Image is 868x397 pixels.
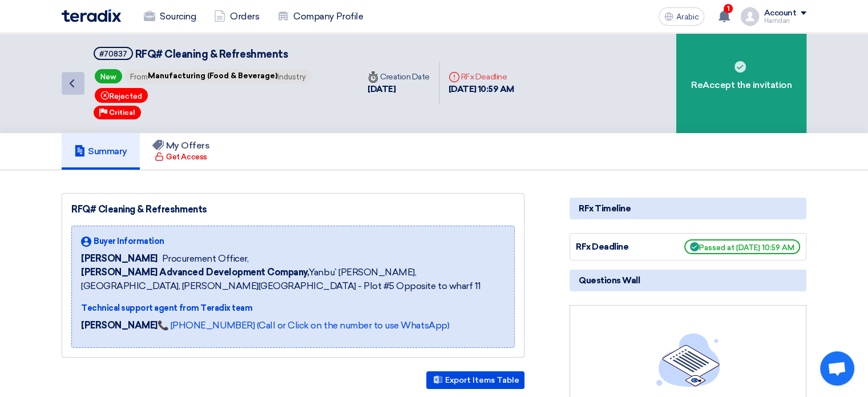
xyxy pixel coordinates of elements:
font: Sourcing [160,11,196,22]
h5: RFQ# Cleaning & Refreshments [94,47,345,61]
font: Get Access [166,153,207,161]
img: Teradix logo [62,9,121,22]
font: My Offers [166,140,210,151]
font: New [100,73,116,81]
font: RFx Timeline [579,203,631,214]
font: RFx Deadline [576,242,628,252]
img: profile_test.png [741,7,759,26]
font: Account [764,8,796,18]
font: Arabic [676,12,699,22]
a: Summary [62,133,140,170]
font: #70837 [99,50,127,58]
font: Technical support agent from Teradix team [81,303,252,313]
font: Export Items Table [445,375,519,385]
font: Industry [277,73,306,81]
font: [PERSON_NAME] [81,320,158,331]
font: 1 [727,5,730,13]
font: [PERSON_NAME] [81,253,158,264]
button: Export Items Table [426,371,524,389]
font: RFx Deadline [461,72,507,82]
font: Summary [88,146,127,157]
a: My Offers Get Access [140,133,223,170]
a: 📞 [PHONE_NUMBER] (Call or Click on the number to use WhatsApp) [158,320,449,331]
font: Creation Date [380,72,430,82]
font: Company Profile [293,11,363,22]
font: From [130,73,148,81]
a: Open chat [820,351,854,386]
font: Rejected [110,92,142,101]
a: Sourcing [135,4,205,29]
img: empty_state_list.svg [656,333,720,387]
font: Orders [230,11,259,22]
font: [DATE] 10:59 AM [449,84,514,94]
font: Passed at [DATE] 10:59 AM [699,243,794,252]
font: [DATE] [368,84,395,94]
a: Orders [205,4,268,29]
font: [PERSON_NAME] Advanced Development Company, [81,267,309,278]
font: Questions Wall [579,275,640,286]
font: Procurement Officer, [162,253,248,264]
font: RFQ# Cleaning & Refreshments [135,48,288,61]
button: Arabic [659,7,704,26]
font: Critical [109,109,135,117]
font: RFQ# Cleaning & Refreshments [71,204,207,215]
font: Buyer Information [94,236,164,246]
font: ReAccept the invitation [691,79,792,90]
font: Manufacturing (Food & Beverage) [148,71,277,80]
font: Hamdan [764,17,789,25]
